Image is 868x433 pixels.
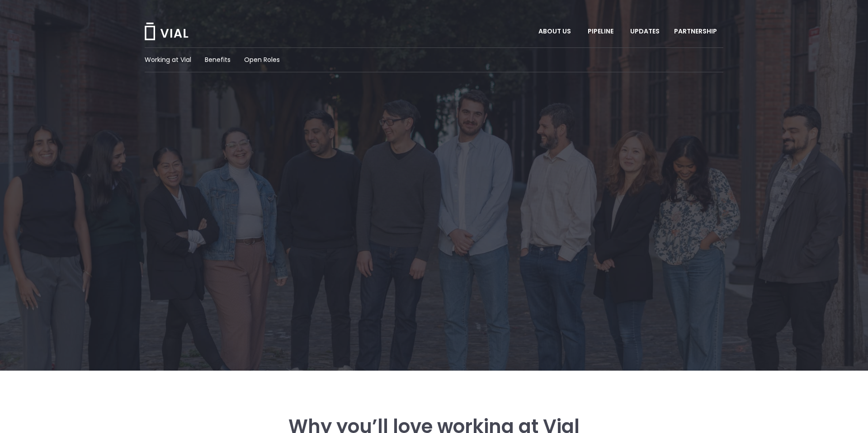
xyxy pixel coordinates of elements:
a: ABOUT USMenu Toggle [531,24,580,39]
a: UPDATES [623,24,666,39]
a: Working at Vial [145,55,191,65]
a: PIPELINEMenu Toggle [580,24,623,39]
img: Vial Logo [144,23,189,40]
a: Benefits [205,55,231,65]
a: Open Roles [244,55,280,65]
a: PARTNERSHIPMenu Toggle [667,24,726,39]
